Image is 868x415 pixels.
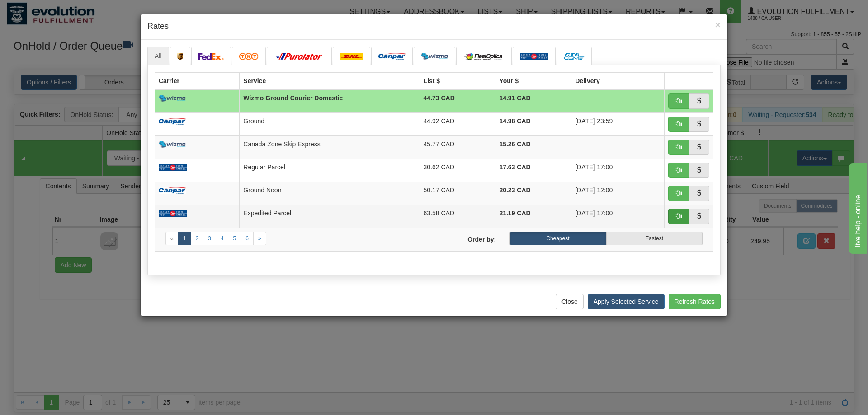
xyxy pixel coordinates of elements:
[340,53,363,60] img: dhl.png
[170,235,174,242] span: «
[495,72,571,89] th: Your $
[240,89,420,113] td: Wizmo Ground Courier Domestic
[165,232,179,245] a: Previous
[564,53,585,60] img: CarrierLogo_10191.png
[274,53,325,60] img: purolator.png
[669,294,721,309] button: Refresh Rates
[571,205,665,228] td: 4 Days
[575,163,613,171] span: [DATE] 17:00
[159,187,186,194] img: campar.png
[240,72,420,89] th: Service
[520,53,548,60] img: Canada_post.png
[421,53,448,60] img: wizmo.png
[420,72,495,89] th: List $
[715,20,721,29] button: Close
[178,232,191,245] a: 1
[240,135,420,159] td: Canada Zone Skip Express
[434,232,503,244] label: Order by:
[495,205,571,228] td: 21.19 CAD
[253,232,266,245] a: Next
[420,205,495,228] td: 63.58 CAD
[495,112,571,135] td: 14.98 CAD
[228,232,241,245] a: 5
[147,47,169,65] a: All
[495,182,571,205] td: 20.23 CAD
[159,210,187,217] img: Canada_post.png
[216,232,229,245] a: 4
[420,89,495,113] td: 44.73 CAD
[571,159,665,182] td: 7 Days
[159,164,187,171] img: Canada_post.png
[588,294,665,309] button: Apply Selected Service
[241,232,254,245] a: 6
[177,53,184,60] img: ups.png
[420,135,495,159] td: 45.77 CAD
[463,53,505,60] img: CarrierLogo_10182.png
[159,141,186,148] img: wizmo.png
[155,72,240,89] th: Carrier
[509,232,606,245] label: Cheapest
[571,112,665,135] td: 5 Days
[420,112,495,135] td: 44.92 CAD
[571,72,665,89] th: Delivery
[240,205,420,228] td: Expedited Parcel
[240,182,420,205] td: Ground Noon
[575,117,613,125] span: [DATE] 23:59
[239,53,259,60] img: tnt.png
[198,53,224,60] img: FedEx.png
[240,112,420,135] td: Ground
[420,159,495,182] td: 30.62 CAD
[258,235,261,242] span: »
[420,182,495,205] td: 50.17 CAD
[147,21,721,33] h4: Rates
[378,53,406,60] img: campar.png
[556,294,584,309] button: Close
[571,182,665,205] td: 5 Days
[159,95,186,102] img: wizmo.png
[575,210,613,217] span: [DATE] 17:00
[847,161,867,253] iframe: chat widget
[7,5,84,16] div: live help - online
[495,89,571,113] td: 14.91 CAD
[495,135,571,159] td: 15.26 CAD
[159,118,186,125] img: campar.png
[495,159,571,182] td: 17.63 CAD
[240,159,420,182] td: Regular Parcel
[203,232,216,245] a: 3
[190,232,203,245] a: 2
[715,19,721,30] span: ×
[575,187,613,194] span: [DATE] 12:00
[606,232,703,245] label: Fastest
